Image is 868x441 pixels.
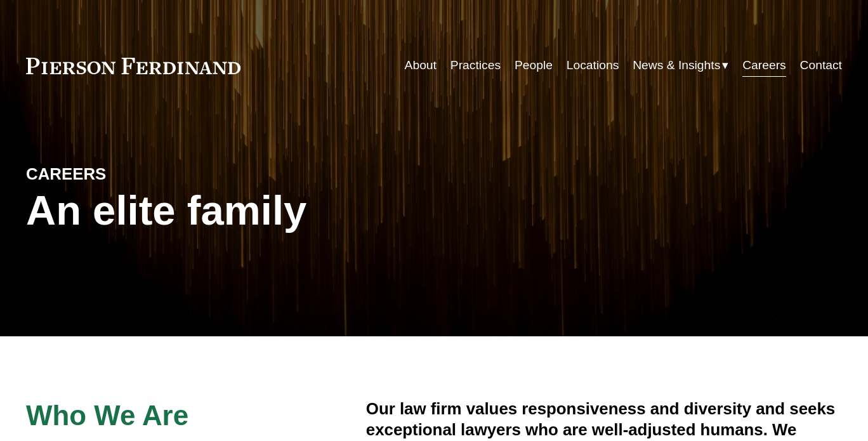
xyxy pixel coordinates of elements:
[405,53,437,78] a: About
[633,53,728,78] a: folder dropdown
[450,53,501,78] a: Practices
[26,400,188,431] span: Who We Are
[515,53,553,78] a: People
[26,164,230,185] h4: CAREERS
[800,53,842,78] a: Contact
[567,53,619,78] a: Locations
[633,55,720,77] span: News & Insights
[26,187,434,235] h1: An elite family
[742,53,786,78] a: Careers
